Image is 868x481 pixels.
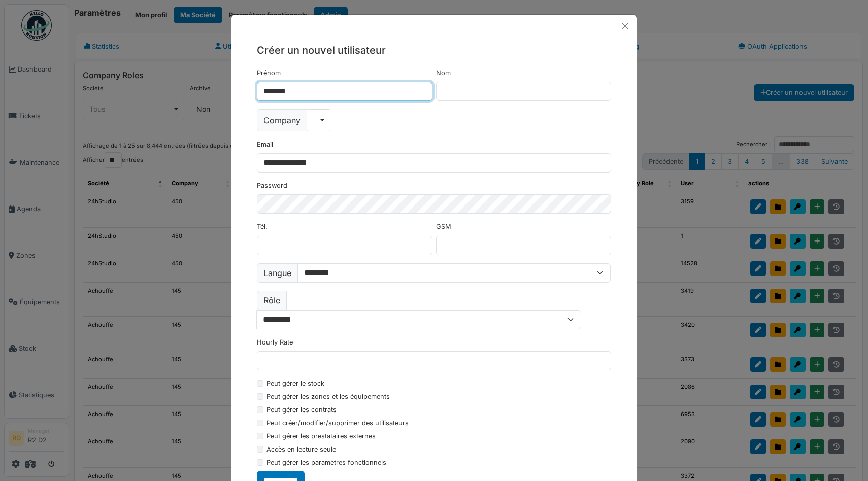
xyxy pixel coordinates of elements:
[266,458,386,467] label: Peut gérer les paramètres fonctionnels
[266,392,390,401] label: Peut gérer les zones et les équipements
[266,444,336,454] label: Accès en lecture seule
[436,68,451,78] label: Nom
[263,114,301,126] span: translation missing: fr.shared.company
[257,140,273,149] label: Email
[257,43,611,58] h5: Créer un nouvel utilisateur
[257,291,287,310] label: Rôle
[266,418,409,428] label: Peut créer/modifier/supprimer des utilisateurs
[266,379,324,388] label: Peut gérer le stock
[257,182,287,189] span: translation missing: fr.shared.password
[266,405,337,415] label: Peut gérer les contrats
[257,263,298,283] label: Langue
[257,222,268,231] label: Tél.
[436,222,451,231] label: GSM
[257,338,293,346] span: translation missing: fr.shared.hourly_rate
[618,19,632,33] button: Close
[266,431,376,441] label: Peut gérer les prestataires externes
[257,68,281,78] label: Prénom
